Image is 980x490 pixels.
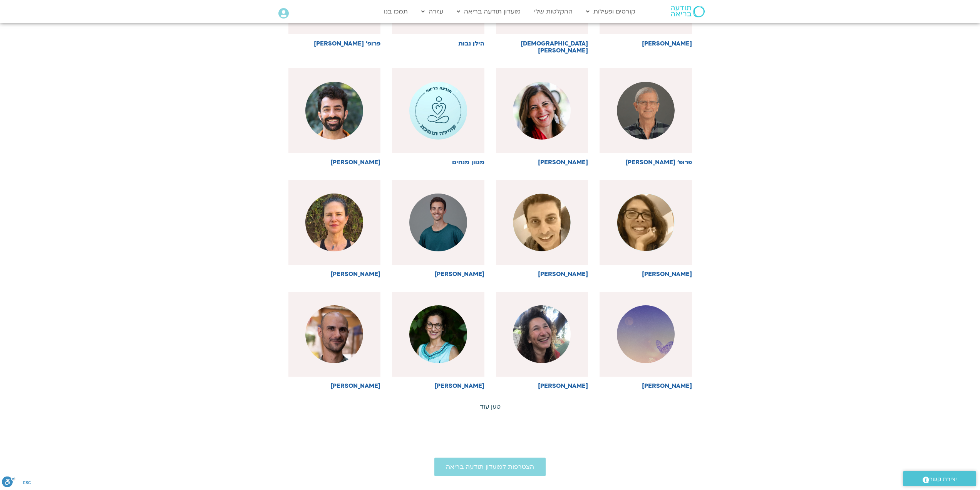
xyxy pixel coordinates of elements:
[392,40,484,47] h6: הילן נבות
[513,82,571,140] img: %D7%9E%D7%99%D7%A8%D7%91-%D7%A9%D7%A8%D7%99%D7%99%D7%91%D7%A8.png
[617,194,675,251] img: %D7%92%D7%99%D7%9C-%D7%9E%D7%A8%D7%98%D7%A0%D7%A1-%D7%A2%D7%9E%D7%95%D7%93-%D7%9E%D7%A8%D7%A6%D7%...
[600,40,692,47] h6: [PERSON_NAME]
[600,68,692,166] a: פרופ' [PERSON_NAME]
[434,458,546,476] a: הצטרפות למועדון תודעה בריאה
[496,382,588,389] h6: [PERSON_NAME]
[392,180,484,278] a: [PERSON_NAME]
[617,82,675,140] img: %D7%93%D7%A0%D7%99-%D7%97%D7%9E%D7%99%D7%90%D7%9C.png
[417,4,447,19] a: עזרה
[305,305,363,363] img: %D7%99%D7%94%D7%9C-%D7%90%D7%91%D7%99%D7%92%D7%95%D7%A8-%D7%A2%D7%9E%D7%95%D7%93-%D7%9E%D7%A8%D7%...
[288,159,381,166] h6: [PERSON_NAME]
[600,271,692,278] h6: [PERSON_NAME]
[929,474,957,485] span: יצירת קשר
[903,471,976,486] a: יצירת קשר
[600,292,692,389] a: [PERSON_NAME]
[582,4,639,19] a: קורסים ופעילות
[305,82,363,140] img: %D7%90%D7%A8%D7%93-%D7%95%D7%95%D7%9C%D7%93%D7%A0%D7%91%D7%A8%D7%92-%D7%A2%D7%9E%D7%95%D7%93-%D7%...
[288,292,381,389] a: [PERSON_NAME]
[288,180,381,278] a: [PERSON_NAME]
[496,271,588,278] h6: [PERSON_NAME]
[392,159,484,166] h6: מגוון מנחים
[409,82,467,140] img: %D7%AA%D7%95%D7%93%D7%A2%D7%94-%D7%91%D7%A8%D7%99%D7%90%D7%94-%D7%A7%D7%94%D7%99%D7%9C%D7%94-%D7%...
[392,382,484,389] h6: [PERSON_NAME]
[496,68,588,166] a: [PERSON_NAME]
[288,40,381,47] h6: פרופ' [PERSON_NAME]
[600,159,692,166] h6: פרופ' [PERSON_NAME]
[305,194,363,251] img: %D7%A9%D7%A8%D7%99-%D7%A7%D7%A4%D7%9C%D7%9F-%D7%AA%D7%9E%D7%95%D7%A0%D7%94-%D7%9C%D7%A2%D7%9E%D7%...
[392,292,484,389] a: [PERSON_NAME]
[600,382,692,389] h6: [PERSON_NAME]
[671,6,705,17] img: תודעה בריאה
[392,271,484,278] h6: [PERSON_NAME]
[288,271,381,278] h6: [PERSON_NAME]
[600,180,692,278] a: [PERSON_NAME]
[392,68,484,166] a: מגוון מנחים
[496,292,588,389] a: [PERSON_NAME]
[530,4,576,19] a: ההקלטות שלי
[496,180,588,278] a: [PERSON_NAME]
[409,305,467,363] img: %D7%AA%D7%9E%D7%A8-%D7%9C%D7%99%D7%A0%D7%A6%D7%91%D7%A1%D7%A7%D7%99.png
[453,4,524,19] a: מועדון תודעה בריאה
[446,463,534,470] span: הצטרפות למועדון תודעה בריאה
[496,40,588,54] h6: [DEMOGRAPHIC_DATA][PERSON_NAME]
[617,305,675,363] img: mob_2%D7%90%D7%94%D7%91%D7%94-%D7%95%D7%9B%D7%A2%D7%91-min.jpg
[513,194,571,251] img: %D7%A9%D7%9E%D7%99-%D7%90%D7%95%D7%A1%D7%98%D7%A8%D7%95%D7%91%D7%A1%D7%A7%D7%99-%D7%A2%D7%9E%D7%9...
[288,382,381,389] h6: [PERSON_NAME]
[480,402,501,411] a: טען עוד
[496,159,588,166] h6: [PERSON_NAME]
[513,305,571,363] img: %D7%9E%D7%99%D7%A8%D7%94-%D7%A8%D7%92%D7%91-%D7%A2%D7%9E%D7%95%D7%93-%D7%9E%D7%A8%D7%A6%D7%94.png
[288,68,381,166] a: [PERSON_NAME]
[409,194,467,251] img: %D7%90%D7%95%D7%A8%D7%99-%D7%93%D7%90%D7%95%D7%91%D7%A8.jpeg
[380,4,412,19] a: תמכו בנו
